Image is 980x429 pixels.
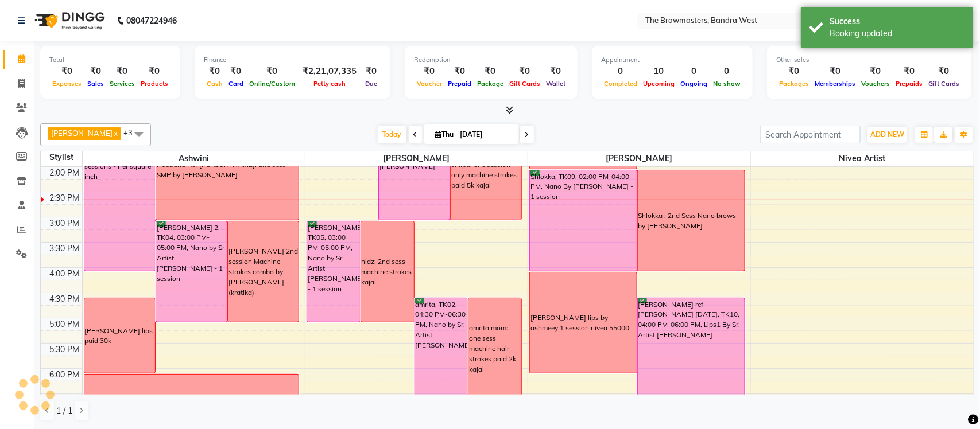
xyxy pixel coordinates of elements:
div: Shlokka, TK09, 02:00 PM-04:00 PM, Nano By [PERSON_NAME] - 1 session [530,170,637,271]
div: ₹0 [246,65,298,78]
div: amrita, TK02, 04:30 PM-06:30 PM, Nano by Sr. Artist [PERSON_NAME] [415,298,468,399]
img: logo [29,5,108,37]
span: ADD NEW [870,130,904,139]
div: 3:00 PM [48,217,82,229]
div: [PERSON_NAME] 2, TK04, 03:00 PM-05:00 PM, Nano by Sr Artist [PERSON_NAME] - 1 session [156,221,227,322]
div: Success [830,15,964,28]
div: ₹0 [858,65,893,78]
div: 2:30 PM [48,192,82,204]
div: 0 [601,65,640,78]
div: 3:30 PM [48,243,82,255]
span: Petty cash [311,80,348,88]
div: ₹0 [893,65,925,78]
div: ₹0 [925,65,962,78]
div: 0 [677,65,710,78]
span: Gift Cards [925,80,962,88]
div: 6:30 PM [48,394,82,406]
span: Gift Cards [506,80,543,88]
div: amrita mom: one sess machine hair strokes paid 2k kajal [469,323,521,374]
div: 2:00 PM [48,167,82,179]
div: 4:30 PM [48,293,82,305]
div: [PERSON_NAME] lips paid 30k [85,326,154,346]
span: +3 [123,128,141,137]
span: Thu [433,130,457,139]
div: [PERSON_NAME], TK06, 01:00 PM-03:00 PM, Nano by Sr. Artist [PERSON_NAME] [379,119,450,220]
div: [PERSON_NAME] ref shilpa: one session only machine strokes paid 5k kajal [451,149,521,190]
span: Nivea Artist [751,151,974,166]
div: Redemption [414,55,568,65]
span: Package [474,80,506,88]
div: Total [49,55,171,65]
div: 10 [640,65,677,78]
div: ₹0 [226,65,246,78]
input: Search Appointment [760,126,861,143]
b: 08047224946 [126,5,177,37]
div: ₹0 [84,65,107,78]
span: Prepaids [893,80,925,88]
div: Stylist [41,151,82,163]
div: [PERSON_NAME], TK05, 03:00 PM-05:00 PM, Nano by Sr Artist [PERSON_NAME] - 1 session [307,221,360,322]
span: Completed [601,80,640,88]
div: 5:00 PM [48,318,82,330]
div: 0 [710,65,743,78]
div: nidz: 2nd sess machine strokes kajal [362,256,413,287]
span: Packages [776,80,812,88]
div: ₹0 [776,65,812,78]
span: No show [710,80,743,88]
span: 1 / 1 [56,405,72,417]
span: Cash [204,80,226,88]
span: Due [362,80,380,88]
span: Services [107,80,138,88]
span: Products [138,80,171,88]
div: ₹0 [543,65,568,78]
div: ₹0 [107,65,138,78]
span: Ashwini [83,151,305,166]
span: Memberships [812,80,858,88]
span: Card [226,80,246,88]
span: [PERSON_NAME] [528,151,750,166]
div: 4:00 PM [48,268,82,280]
div: Other sales [776,55,962,65]
span: Upcoming [640,80,677,88]
a: x [113,128,118,138]
span: Today [378,126,406,143]
input: 2025-10-02 [457,126,514,143]
span: Online/Custom [246,80,298,88]
div: Finance [204,55,381,65]
span: Sales [84,80,107,88]
div: 6:00 PM [48,369,82,381]
span: [PERSON_NAME] [305,151,528,166]
div: ₹0 [49,65,84,78]
div: ₹0 [138,65,171,78]
span: Vouchers [858,80,893,88]
button: ADD NEW [867,127,907,143]
span: Wallet [543,80,568,88]
span: Prepaid [445,80,474,88]
div: ₹0 [474,65,506,78]
div: 5:30 PM [48,344,82,356]
div: ₹0 [445,65,474,78]
div: ₹0 [506,65,543,78]
div: ₹2,21,07,335 [298,65,361,78]
div: ₹0 [361,65,381,78]
span: Ongoing [677,80,710,88]
div: ₹0 [204,65,226,78]
div: [PERSON_NAME] 2nd session Machine strokes combo by [PERSON_NAME](kratika) [228,246,298,297]
span: [PERSON_NAME] [51,128,113,138]
div: ₹0 [812,65,858,78]
div: Shlokka : 2nd Sess Nano brows by [PERSON_NAME] [638,210,744,231]
div: Appointment [601,55,743,65]
div: Booking updated [830,28,964,40]
span: Voucher [414,80,445,88]
div: ₹0 [414,65,445,78]
div: [PERSON_NAME] ref [PERSON_NAME] [DATE], TK10, 04:00 PM-06:00 PM, Lips1 By Sr. Artist [PERSON_NAME] [638,298,745,399]
div: Lily Insta [DATE], TK01, 01:00 PM-04:00 PM, Scalp by [PERSON_NAME] -2 sessions - Per square inch [84,119,155,271]
div: [PERSON_NAME] lips by ashmeey 1 session nivea 55000 [530,313,636,333]
span: Expenses [49,80,84,88]
div: Husband Ref [PERSON_NAME]: 2nd sess SMP by [PERSON_NAME] [157,159,298,180]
